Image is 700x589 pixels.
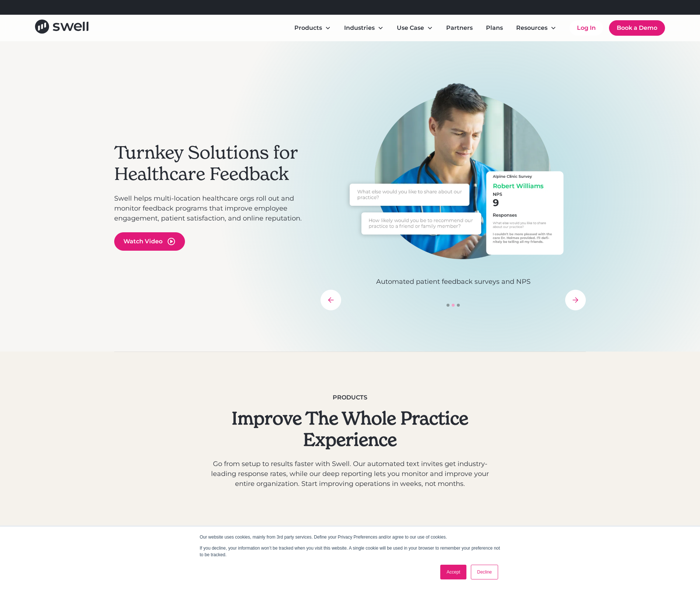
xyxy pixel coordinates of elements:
[338,21,389,35] div: Industries
[397,24,424,32] div: Use Case
[452,304,455,307] div: Show slide 2 of 3
[321,82,586,287] div: 2 of 3
[209,408,491,450] h2: Improve The Whole Practice Experience
[200,545,500,558] p: If you decline, your information won’t be tracked when you visit this website. A single cookie wi...
[565,290,586,310] div: next slide
[391,21,439,35] div: Use Case
[209,393,491,402] div: Products
[440,21,479,35] a: Partners
[609,20,665,36] a: Book a Demo
[114,232,185,251] a: open lightbox
[114,142,313,184] h2: Turnkey Solutions for Healthcare Feedback
[457,304,460,307] div: Show slide 3 of 3
[570,21,603,35] a: Log In
[288,21,337,35] div: Products
[294,24,322,32] div: Products
[321,82,586,310] div: carousel
[209,459,491,489] p: Go from setup to results faster with Swell. Our automated text invites get industry-leading respo...
[200,534,500,540] p: Our website uses cookies, mainly from 3rd party services. Define your Privacy Preferences and/or ...
[123,237,162,246] div: Watch Video
[447,304,449,307] div: Show slide 1 of 3
[321,277,586,287] p: Automated patient feedback surveys and NPS
[35,20,88,36] a: home
[321,290,341,310] div: previous slide
[440,565,466,579] a: Accept
[344,24,375,32] div: Industries
[471,565,498,579] a: Decline
[510,21,562,35] div: Resources
[114,194,313,223] p: Swell helps multi-location healthcare orgs roll out and monitor feedback programs that improve em...
[480,21,509,35] a: Plans
[516,24,547,32] div: Resources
